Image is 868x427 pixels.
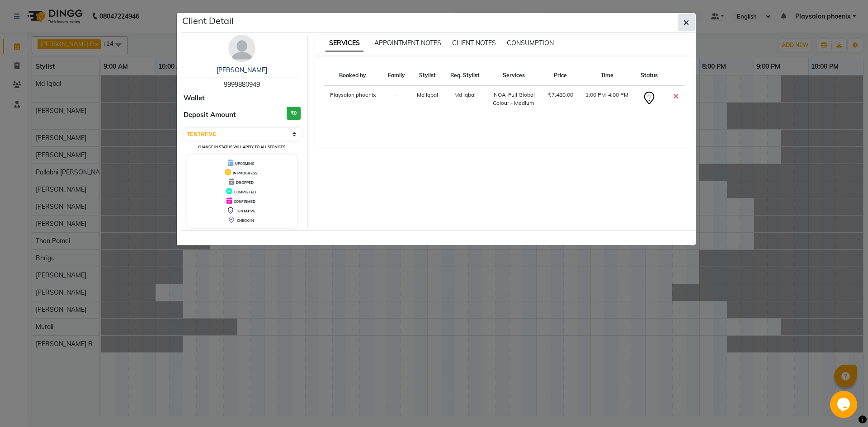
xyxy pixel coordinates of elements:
[579,66,635,85] th: Time
[224,80,260,89] span: 9999880949
[382,85,411,113] td: -
[235,161,255,166] span: UPCOMING
[182,14,234,28] h5: Client Detail
[236,209,255,213] span: TENTATIVE
[198,145,286,149] small: Change in status will apply to all services.
[635,66,664,85] th: Status
[184,110,236,120] span: Deposit Amount
[507,39,554,47] span: CONSUMPTION
[374,39,441,47] span: APPOINTMENT NOTES
[234,190,256,194] span: COMPLETED
[325,35,363,52] span: SERVICES
[444,66,486,85] th: Req. Stylist
[228,35,255,62] img: avatar
[234,199,255,204] span: CONFIRMED
[184,93,205,103] span: Wallet
[217,66,267,74] a: [PERSON_NAME]
[411,66,444,85] th: Stylist
[233,171,257,175] span: IN PROGRESS
[579,85,635,113] td: 1:00 PM-4:00 PM
[324,66,382,85] th: Booked by
[417,91,438,98] span: Md Iqbal
[547,91,574,99] div: ₹7,480.00
[486,66,542,85] th: Services
[237,218,254,223] span: CHECK-IN
[236,180,254,185] span: DROPPED
[454,91,476,98] span: Md Iqbal
[491,91,536,107] div: INOA-Full Global Colour - Medium
[287,107,301,120] h3: ₹0
[830,391,859,418] iframe: chat widget
[324,85,382,113] td: Playsalon phoenix
[452,39,496,47] span: CLIENT NOTES
[542,66,579,85] th: Price
[382,66,411,85] th: Family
